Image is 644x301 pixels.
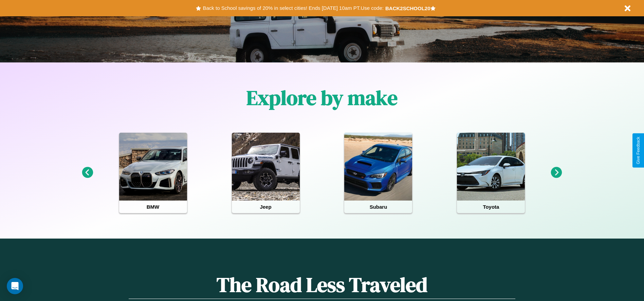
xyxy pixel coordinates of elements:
[119,201,187,213] h4: BMW
[385,5,430,11] b: BACK2SCHOOL20
[201,3,385,13] button: Back to School savings of 20% in select cities! Ends [DATE] 10am PT.Use code:
[7,278,23,294] div: Open Intercom Messenger
[457,201,525,213] h4: Toyota
[344,201,412,213] h4: Subaru
[636,137,641,164] div: Give Feedback
[246,84,398,112] h1: Explore by make
[232,201,300,213] h4: Jeep
[129,271,515,299] h1: The Road Less Traveled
